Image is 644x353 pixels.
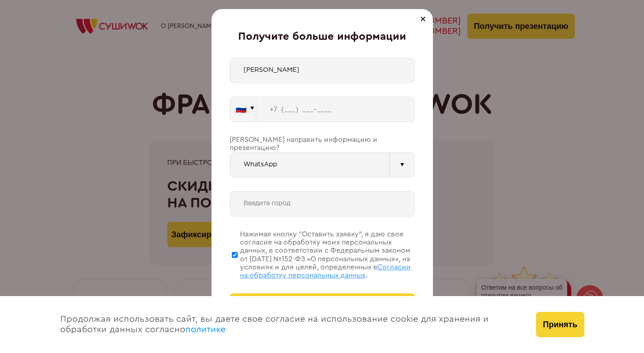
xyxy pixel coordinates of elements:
button: Получить больше информации [230,293,415,319]
input: Введите ФИО [230,58,415,83]
button: 🇷🇺 [230,97,256,122]
div: Продолжая использовать сайт, вы даете свое согласие на использование cookie для хранения и обрабо... [51,296,527,353]
input: Введите город [230,191,415,217]
a: политике [185,325,226,334]
span: Согласии на обработку персональных данных [240,264,411,279]
div: [PERSON_NAME] направить информацию и презентацию? [230,136,415,152]
button: Принять [536,312,584,337]
input: +7 (___) ___-____ [256,97,415,122]
div: Получите больше информации [230,31,415,43]
div: Нажимая кнопку “Оставить заявку”, я даю свое согласие на обработку моих персональных данных, в со... [240,230,415,280]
